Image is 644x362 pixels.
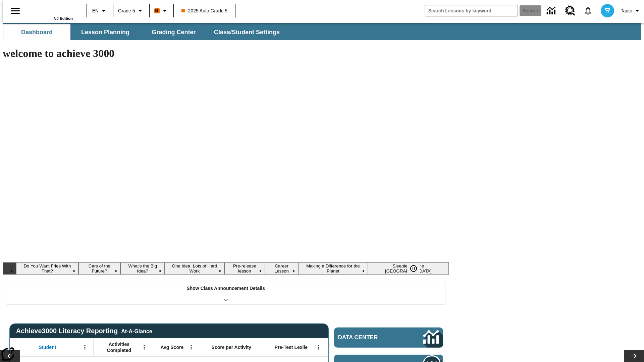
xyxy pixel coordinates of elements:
button: Grading Center [140,24,207,40]
h1: welcome to achieve 3000 [3,47,449,60]
button: Slide 4 One Idea, Lots of Hard Work [165,262,224,275]
a: Home [29,3,73,16]
div: SubNavbar [3,23,641,40]
button: Lesson Planning [72,24,139,40]
button: Lesson carousel, Next [624,350,644,362]
div: Show Class Announcement Details [6,281,445,304]
span: Avg Score [160,344,183,350]
button: Open side menu [5,1,25,21]
a: Notifications [579,2,597,19]
span: Activities Completed [97,341,141,353]
button: Slide 2 Cars of the Future? [78,262,120,275]
button: Select a new avatar [597,2,618,19]
div: At-A-Glance [121,327,152,335]
span: Student [39,344,56,350]
button: Pause [407,262,420,275]
img: avatar image [601,4,614,17]
button: Dashboard [3,24,70,40]
button: Slide 5 Pre-release lesson [224,262,265,275]
button: Slide 6 Career Lesson [265,262,298,275]
span: B [155,6,159,15]
a: Resource Center, Will open in new tab [561,2,579,20]
button: Language: EN, Select a language [89,5,111,17]
span: Data Center [338,334,401,341]
span: NJ Edition [54,16,73,20]
button: Open Menu [314,342,324,352]
span: EN [92,7,99,14]
button: Slide 1 Do You Want Fries With That? [16,262,78,275]
div: Home [29,2,73,20]
button: Slide 8 Sleepless in the Animal Kingdom [368,262,449,275]
span: Achieve3000 Literacy Reporting [16,327,152,335]
button: Slide 7 Making a Difference for the Planet [298,262,368,275]
button: Open Menu [186,342,196,352]
button: Open Menu [80,342,90,352]
button: Profile/Settings [618,5,644,17]
button: Open Menu [139,342,149,352]
span: Pre-Test Lexile [275,344,308,350]
input: search field [425,5,518,16]
div: Pause [407,262,427,275]
span: Score per Activity [212,344,252,350]
button: Grade: Grade 5, Select a grade [115,5,147,17]
button: Slide 3 What's the Big Idea? [120,262,165,275]
span: Tauto [621,7,632,14]
p: Show Class Announcement Details [186,285,265,292]
button: Class/Student Settings [209,24,285,40]
button: Boost Class color is orange. Change class color [152,5,171,17]
span: 2025 Auto Grade 5 [181,7,228,14]
a: Data Center [334,327,443,348]
span: Grade 5 [118,7,135,14]
a: Data Center [543,2,561,20]
div: SubNavbar [3,24,286,40]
